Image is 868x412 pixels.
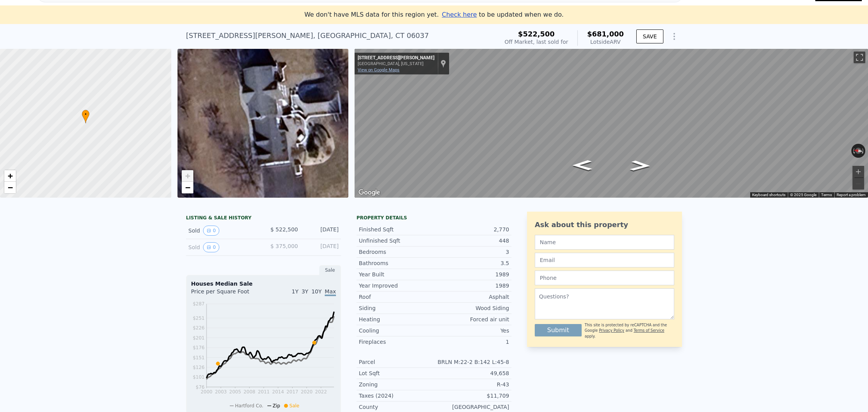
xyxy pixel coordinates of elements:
[359,293,434,301] div: Roof
[434,237,509,245] div: 448
[434,271,509,278] div: 1989
[304,242,339,252] div: [DATE]
[258,389,270,395] tspan: 2011
[312,288,322,295] span: 10Y
[434,282,509,290] div: 1989
[852,178,864,190] button: Zoom out
[273,403,280,409] span: Zip
[587,30,624,38] span: $681,000
[359,282,434,290] div: Year Improved
[442,10,563,19] div: to be updated when we do.
[358,67,400,72] a: View on Google Maps
[270,226,298,233] span: $ 522,500
[301,288,308,295] span: 3Y
[587,38,624,46] div: Lotside ARV
[289,403,300,409] span: Sale
[315,389,327,395] tspan: 2022
[286,389,298,395] tspan: 2017
[359,315,434,323] div: Heating
[359,259,434,267] div: Bathrooms
[355,49,868,198] div: Street View
[359,381,434,388] div: Zoning
[4,182,16,193] a: Zoom out
[193,355,205,360] tspan: $151
[441,59,446,68] a: Show location on map
[359,338,434,346] div: Fireplaces
[229,389,241,395] tspan: 2005
[359,327,434,334] div: Cooling
[851,147,866,155] button: Reset the view
[186,30,429,41] div: [STREET_ADDRESS][PERSON_NAME] , [GEOGRAPHIC_DATA] , CT 06037
[358,61,434,66] div: [GEOGRAPHIC_DATA], [US_STATE]
[203,226,219,236] button: View historical data
[193,301,205,307] tspan: $287
[434,304,509,312] div: Wood Siding
[188,226,257,236] div: Sold
[193,335,205,341] tspan: $201
[790,193,816,197] span: © 2025 Google
[599,328,624,333] a: Privacy Policy
[186,215,341,222] div: LISTING & SALE HISTORY
[434,248,509,256] div: 3
[201,389,213,395] tspan: 2000
[434,358,509,366] div: BRLN M:22-2 B:142 L:45-8
[8,183,13,192] span: −
[434,327,509,334] div: Yes
[191,280,336,288] div: Houses Median Sale
[270,243,298,249] span: $ 375,000
[821,193,832,197] a: Terms
[359,226,434,233] div: Finished Sqft
[442,11,477,18] span: Check here
[325,288,336,296] span: Max
[621,158,659,174] path: Go South, Wilks Pond Rd
[359,304,434,312] div: Siding
[434,293,509,301] div: Asphalt
[193,345,205,350] tspan: $176
[193,325,205,331] tspan: $226
[636,29,663,43] button: SAVE
[434,226,509,233] div: 2,770
[535,324,582,336] button: Submit
[359,369,434,377] div: Lot Sqft
[319,265,341,275] div: Sale
[182,170,193,182] a: Zoom in
[359,403,434,411] div: County
[182,182,193,193] a: Zoom out
[203,242,219,252] button: View historical data
[359,237,434,245] div: Unfinished Sqft
[359,248,434,256] div: Bedrooms
[8,171,13,181] span: +
[518,30,555,38] span: $522,500
[837,193,866,197] a: Report a problem
[505,38,568,46] div: Off Market, last sold for
[359,392,434,400] div: Taxes (2024)
[752,192,785,198] button: Keyboard shortcuts
[434,338,509,346] div: 1
[272,389,284,395] tspan: 2014
[235,403,263,409] span: Hartford Co.
[188,242,257,252] div: Sold
[185,183,190,192] span: −
[434,259,509,267] div: 3.5
[851,144,856,158] button: Rotate counterclockwise
[565,158,600,173] path: Go North, Wilks Pond Rd
[301,389,313,395] tspan: 2020
[861,144,866,158] button: Rotate clockwise
[4,170,16,182] a: Zoom in
[243,389,255,395] tspan: 2008
[535,235,674,250] input: Name
[852,166,864,178] button: Zoom in
[193,365,205,370] tspan: $126
[434,392,509,400] div: $11,709
[82,110,90,123] div: •
[535,219,674,230] div: Ask about this property
[666,29,682,44] button: Show Options
[304,226,339,236] div: [DATE]
[193,374,205,380] tspan: $101
[82,111,90,118] span: •
[434,315,509,323] div: Forced air unit
[356,188,382,198] a: Open this area in Google Maps (opens a new window)
[356,215,511,221] div: Property details
[356,188,382,198] img: Google
[535,253,674,267] input: Email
